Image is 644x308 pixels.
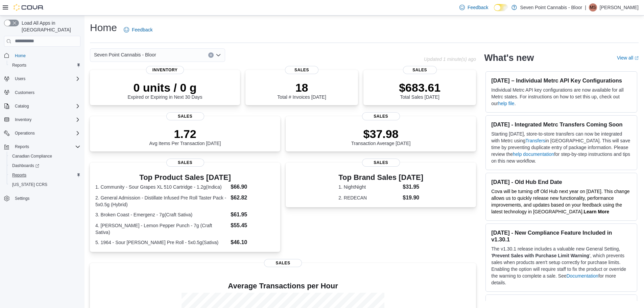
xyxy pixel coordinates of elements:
button: Catalog [1,101,83,111]
p: Updated 1 minute(s) ago [424,56,476,62]
h3: [DATE] - Old Hub End Date [491,179,631,185]
span: Sales [362,112,400,120]
span: Reports [9,61,80,69]
dd: $31.95 [403,183,423,191]
div: Transaction Average [DATE] [351,127,411,146]
button: Users [1,74,83,84]
span: Home [12,51,80,60]
span: Users [12,75,80,83]
p: Seven Point Cannabis - Bloor [520,3,582,11]
button: Inventory [12,116,34,124]
span: Inventory [15,117,31,122]
h1: Home [90,21,117,34]
button: Reports [1,142,83,151]
h4: Average Transactions per Hour [95,282,471,290]
dt: 2. REDECAN [338,194,400,201]
span: Dashboards [9,162,80,170]
span: Cova will be turning off Old Hub next year on [DATE]. This change allows us to quickly release ne... [491,189,629,214]
span: Customers [15,90,34,95]
h3: [DATE] - Integrated Metrc Transfers Coming Soon [491,121,631,128]
a: Feedback [457,1,491,14]
dd: $19.90 [403,194,423,202]
dt: 1. NightNight [338,184,400,190]
p: 18 [277,81,326,94]
p: [PERSON_NAME] [600,3,639,11]
h3: [DATE] - New Compliance Feature Included in v1.30.1 [491,229,631,243]
a: Transfers [525,138,545,143]
a: [US_STATE] CCRS [9,181,50,189]
div: Total # Invoices [DATE] [277,81,326,100]
a: Documentation [567,273,598,279]
dd: $46.10 [231,238,275,246]
h3: [DATE] – Individual Metrc API Key Configurations [491,77,631,84]
dt: 4. [PERSON_NAME] - Lemon Pepper Punch - 7g (Craft Sativa) [95,222,228,236]
a: Canadian Compliance [9,152,55,160]
span: Users [15,76,25,81]
p: $37.98 [351,127,411,141]
button: Catalog [12,102,31,110]
span: Inventory [146,66,184,74]
h2: What's new [484,52,534,63]
img: Cova [14,4,44,11]
button: Open list of options [216,52,221,58]
a: Feedback [121,23,155,37]
span: Settings [12,194,80,203]
span: Catalog [15,103,29,109]
button: Inventory [1,115,83,124]
button: Reports [7,170,83,180]
span: Sales [362,159,400,167]
a: Customers [12,89,37,97]
button: Canadian Compliance [7,151,83,161]
span: Canadian Compliance [12,153,52,159]
button: Users [12,75,28,83]
div: Melissa Schullerer [589,3,597,11]
span: Sales [166,159,204,167]
span: Reports [12,143,80,151]
span: Settings [15,196,29,201]
p: The v1.30.1 release includes a valuable new General Setting, ' ', which prevents sales when produ... [491,245,631,286]
p: Starting [DATE], store-to-store transfers can now be integrated with Metrc using in [GEOGRAPHIC_D... [491,131,631,164]
a: Reports [9,171,29,179]
a: Home [12,52,28,60]
dd: $61.95 [231,211,275,219]
dd: $55.45 [231,221,275,230]
span: Customers [12,88,80,97]
button: [US_STATE] CCRS [7,180,83,189]
a: Dashboards [9,162,42,170]
span: Sales [285,66,319,74]
a: help documentation [513,151,554,157]
dt: 1. Community - Sour Grapes XL 510 Cartridge - 1.2g(Indica) [95,184,228,190]
dd: $66.90 [231,183,275,191]
span: Home [15,53,26,58]
button: Customers [1,88,83,97]
button: Home [1,51,83,61]
button: Operations [12,129,38,137]
p: | [585,3,586,11]
span: Operations [15,131,35,136]
span: Reports [12,63,26,68]
dt: 2. General Admission - Distillate Infused Pre Roll Taster Pack - 5x0.5g (Hybrid) [95,194,228,208]
a: Learn More [584,209,609,214]
span: MS [590,3,596,11]
p: 1.72 [149,127,221,141]
button: Clear input [208,52,214,58]
div: Avg Items Per Transaction [DATE] [149,127,221,146]
span: Operations [12,129,80,137]
a: Reports [9,61,29,69]
h3: Top Brand Sales [DATE] [338,173,423,182]
span: Reports [12,172,26,178]
span: Reports [9,171,80,179]
span: Reports [15,144,29,149]
span: Catalog [12,102,80,110]
span: Sales [264,259,302,267]
span: Dashboards [12,163,39,168]
div: Total Sales [DATE] [399,81,440,100]
button: Reports [12,143,32,151]
nav: Complex example [4,48,80,221]
span: [US_STATE] CCRS [12,182,47,187]
a: Settings [12,194,32,203]
button: Reports [7,61,83,70]
p: Individual Metrc API key configurations are now available for all Metrc states. For instructions ... [491,87,631,107]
